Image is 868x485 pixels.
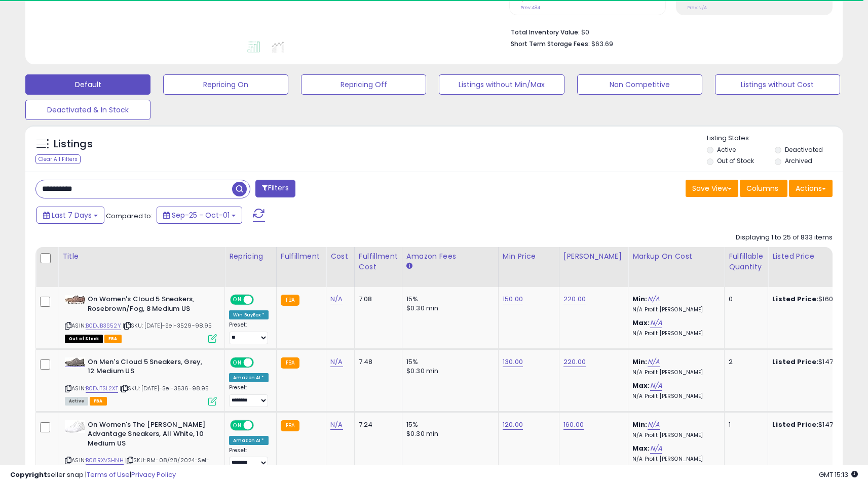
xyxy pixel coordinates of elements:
div: $0.30 min [406,429,490,438]
span: Last 7 Days [52,210,92,220]
button: Listings without Cost [715,74,840,95]
div: Displaying 1 to 25 of 833 items [736,233,833,242]
b: Min: [632,294,648,304]
div: 7.24 [359,420,394,429]
small: FBA [281,357,299,369]
div: $147.00 [772,420,856,429]
span: Columns [746,183,778,193]
a: N/A [330,420,343,430]
span: | SKU: [DATE]-Sel-3529-98.95 [123,321,212,330]
b: Listed Price: [772,294,818,304]
div: 7.48 [359,357,394,367]
div: ASIN: [65,420,217,484]
strong: Copyright [10,470,47,479]
img: 31m3npQH9SL._SL40_.jpg [65,420,85,433]
p: N/A Profit [PERSON_NAME] [632,306,716,313]
button: Deactivated & In Stock [25,100,150,120]
b: Listed Price: [772,357,818,367]
div: Amazon AI * [229,373,269,382]
small: FBA [281,420,299,431]
button: Filters [255,180,295,197]
div: Preset: [229,321,269,344]
a: 220.00 [563,294,586,304]
label: Deactivated [785,145,823,154]
span: FBA [104,335,122,343]
div: Listed Price [772,251,860,262]
div: 7.08 [359,295,394,304]
div: Clear All Filters [35,154,81,164]
span: | SKU: [DATE]-Sel-3536-98.95 [120,384,209,392]
a: N/A [650,318,662,328]
a: B0DJB3S52Y [86,321,121,330]
label: Archived [785,156,812,165]
button: Repricing On [163,74,288,95]
div: [PERSON_NAME] [563,251,624,262]
span: 2025-10-9 15:13 GMT [819,470,858,479]
a: B0DJTSL2XT [86,384,118,393]
div: $160.00 [772,295,856,304]
p: N/A Profit [PERSON_NAME] [632,330,716,337]
button: Repricing Off [301,74,426,95]
div: 15% [406,357,490,367]
button: Actions [789,180,833,197]
b: Min: [632,420,648,429]
span: All listings currently available for purchase on Amazon [65,397,88,406]
a: N/A [648,294,660,304]
div: Fulfillment [281,251,322,262]
p: N/A Profit [PERSON_NAME] [632,369,716,376]
div: 15% [406,295,490,304]
li: $0 [511,25,825,37]
div: $147.91 [772,357,856,367]
span: OFF [252,421,269,429]
a: Privacy Policy [131,470,176,479]
span: ON [231,421,244,429]
div: 0 [729,295,760,304]
b: Max: [632,318,650,328]
a: 160.00 [563,420,584,430]
a: 130.00 [503,357,523,367]
a: Terms of Use [87,470,130,479]
button: Default [25,74,150,95]
div: seller snap | | [10,470,176,480]
span: OFF [252,358,269,367]
span: Compared to: [106,211,153,221]
small: Amazon Fees. [406,262,412,271]
b: On Women's Cloud 5 Sneakers, Rosebrown/Fog, 8 Medium US [88,295,211,316]
div: ASIN: [65,295,217,342]
a: N/A [330,294,343,304]
div: Preset: [229,384,269,407]
a: N/A [650,381,662,391]
span: FBA [90,397,107,406]
b: Short Term Storage Fees: [511,39,590,48]
b: Min: [632,357,648,367]
small: FBA [281,295,299,306]
button: Save View [686,180,738,197]
img: 51D7sCBTA0L._SL40_.jpg [65,357,85,367]
div: Title [62,251,220,262]
p: N/A Profit [PERSON_NAME] [632,393,716,400]
div: Fulfillable Quantity [729,251,764,272]
a: N/A [648,420,660,430]
div: Fulfillment Cost [359,251,398,272]
button: Last 7 Days [36,207,104,224]
b: Max: [632,381,650,390]
button: Sep-25 - Oct-01 [157,207,242,224]
span: Sep-25 - Oct-01 [172,210,230,220]
div: 15% [406,420,490,429]
div: $0.30 min [406,304,490,313]
div: Markup on Cost [632,251,720,262]
div: Cost [330,251,350,262]
div: ASIN: [65,357,217,405]
h5: Listings [54,137,93,151]
div: Win BuyBox * [229,310,269,319]
div: 2 [729,357,760,367]
span: OFF [252,296,269,304]
small: Prev: N/A [687,5,707,11]
th: The percentage added to the cost of goods (COGS) that forms the calculator for Min & Max prices. [628,247,725,287]
p: Listing States: [707,134,843,143]
small: Prev: 484 [520,5,540,11]
div: Min Price [503,251,555,262]
button: Columns [740,180,787,197]
img: 51mzTcwMUOL._SL40_.jpg [65,295,85,304]
span: $63.69 [591,39,613,49]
